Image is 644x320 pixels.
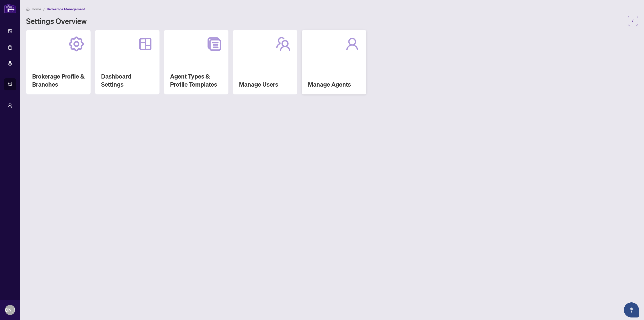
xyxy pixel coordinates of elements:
[47,7,85,11] span: Brokerage Management
[308,80,360,88] h2: Manage Agents
[26,17,87,25] h1: Settings Overview
[32,72,85,88] h2: Brokerage Profile & Branches
[43,6,45,12] li: /
[624,302,639,317] button: Open asap
[631,19,635,23] span: arrow-left
[170,72,222,88] h2: Agent Types & Profile Templates
[239,80,291,88] h2: Manage Users
[32,7,41,11] span: Home
[101,72,153,88] h2: Dashboard Settings
[26,7,30,11] span: home
[8,103,13,108] span: user-switch
[4,4,16,13] img: logo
